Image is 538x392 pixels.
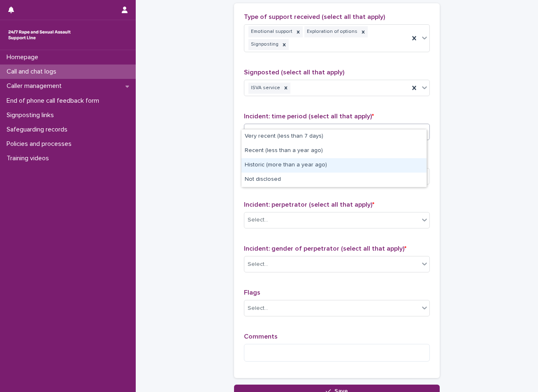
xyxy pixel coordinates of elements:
[3,126,74,134] p: Safeguarding records
[248,26,294,37] div: Emotional support
[248,83,281,94] div: ISVA service
[248,39,280,50] div: Signposting
[241,144,427,158] div: Recent (less than a year ago)
[3,140,78,148] p: Policies and processes
[244,113,374,120] span: Incident: time period (select all that apply)
[244,245,406,252] span: Incident: gender of perpetrator (select all that apply)
[244,333,278,340] span: Comments
[248,128,268,136] div: Select...
[304,26,359,37] div: Exploration of options
[3,82,68,90] p: Caller management
[244,289,260,296] span: Flags
[244,201,374,208] span: Incident: perpetrator (select all that apply)
[248,260,268,269] div: Select...
[244,14,385,20] span: Type of support received (select all that apply)
[3,154,56,162] p: Training videos
[3,53,45,61] p: Homepage
[241,129,427,144] div: Very recent (less than 7 days)
[3,68,63,76] p: Call and chat logs
[248,304,268,313] div: Select...
[3,97,106,105] p: End of phone call feedback form
[3,111,60,119] p: Signposting links
[7,27,72,43] img: rhQMoQhaT3yELyF149Cw
[241,173,427,187] div: Not disclosed
[248,216,268,224] div: Select...
[244,69,344,76] span: Signposted (select all that apply)
[241,158,427,173] div: Historic (more than a year ago)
